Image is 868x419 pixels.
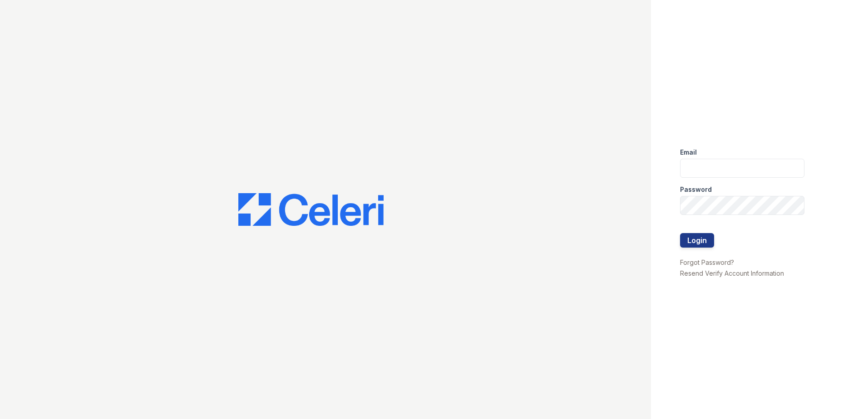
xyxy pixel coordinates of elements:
[680,185,712,194] label: Password
[680,258,734,266] a: Forgot Password?
[238,193,384,226] img: CE_Logo_Blue-a8612792a0a2168367f1c8372b55b34899dd931a85d93a1a3d3e32e68fde9ad4.png
[680,233,714,248] button: Login
[680,269,784,277] a: Resend Verify Account Information
[680,148,697,157] label: Email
